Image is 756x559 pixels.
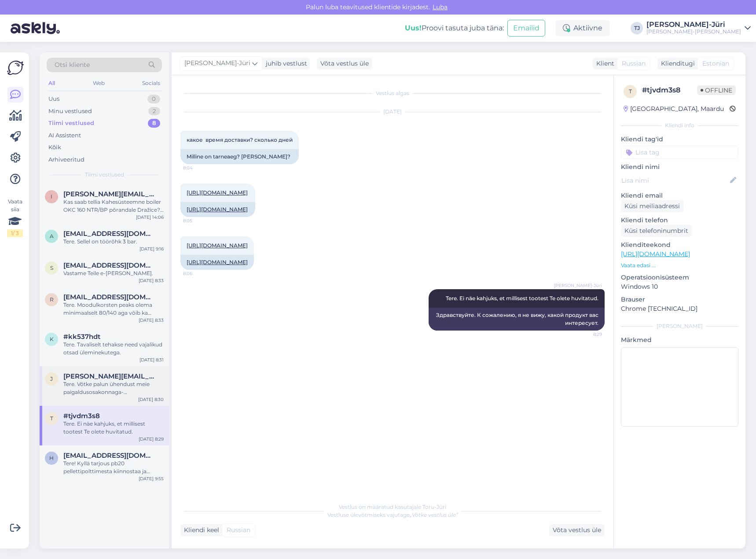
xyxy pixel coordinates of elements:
[657,59,695,68] div: Klienditugi
[63,293,155,301] span: raivokalso@gmail.com
[148,119,160,128] div: 8
[549,524,605,536] div: Võta vestlus üle
[140,77,162,89] div: Socials
[183,217,216,224] span: 8:05
[63,238,164,246] div: Tere. Sellel on töörõhk 3 bar.
[63,190,155,198] span: irina.biduljak@gmail.com
[48,95,59,103] div: Uus
[63,198,164,214] div: Kas saab tellia Kahesüsteemne boiler OKC 160 NTR/BP põrandale Dražice? soovin kättesaamisega [GEO...
[51,193,52,200] span: i
[7,229,23,237] div: 1 / 3
[187,189,248,196] a: [URL][DOMAIN_NAME]
[593,59,614,68] div: Klient
[184,59,250,68] span: [PERSON_NAME]-Jüri
[430,3,450,11] span: Luba
[55,60,90,70] span: Otsi kliente
[139,436,164,442] div: [DATE] 8:29
[446,295,598,302] span: Tere. Ei näe kahjuks, et millisest tootest Te olete huvitatud.
[50,336,54,342] span: k
[63,301,164,317] div: Tere. Moodulkorsten peaks olema minimaalselt 80/140 aga võib ka ühendada 100/160 mooduliga. Veel ...
[621,240,738,250] p: Klienditeekond
[569,331,602,338] span: 8:29
[136,214,164,221] div: [DATE] 14:06
[621,335,738,345] p: Märkmed
[187,259,248,265] a: [URL][DOMAIN_NAME]
[49,455,54,461] span: h
[139,246,164,252] div: [DATE] 9:16
[622,59,646,68] span: Russian
[63,452,155,460] span: hannukaikkonen@gmail.com
[50,375,53,382] span: j
[148,107,160,116] div: 2
[621,146,738,159] input: Lisa tag
[63,460,164,475] div: Tere! Kyllä tarjous pb20 pellettipolttimesta kiinnostaa ja muutkin saman teholuokan polttimet. [P...
[554,282,602,289] span: [PERSON_NAME]-Jüri
[63,230,155,238] span: andresmoro249@gmail.com
[139,357,164,363] div: [DATE] 8:31
[63,333,100,341] span: #kk537hdt
[183,270,216,277] span: 8:06
[85,171,124,179] span: Tiimi vestlused
[624,104,724,114] div: [GEOGRAPHIC_DATA], Maardu
[642,85,697,96] div: # tjvdm3s8
[646,21,751,35] a: [PERSON_NAME]-Jüri[PERSON_NAME]-[PERSON_NAME]
[48,131,81,140] div: AI Assistent
[50,265,53,271] span: s
[621,200,683,212] div: Küsi meiliaadressi
[410,511,458,518] i: „Võtke vestlus üle”
[63,420,164,436] div: Tere. Ei näe kahjuks, et millisest tootest Te olete huvitatud.
[180,149,299,164] div: Milline on tarneaeg? [PERSON_NAME]?
[621,282,738,291] p: Windows 10
[139,277,164,284] div: [DATE] 8:33
[63,341,164,357] div: Tere. Tavaliselt tehakse need vajalikud otsad üleminekutega.
[621,322,738,330] div: [PERSON_NAME]
[621,261,738,269] p: Vaata edasi ...
[50,415,53,422] span: t
[621,250,690,258] a: [URL][DOMAIN_NAME]
[138,396,164,403] div: [DATE] 8:30
[621,304,738,313] p: Chrome [TECHNICAL_ID]
[702,59,729,68] span: Estonian
[317,58,372,70] div: Võta vestlus üle
[697,85,736,95] span: Offline
[429,308,605,331] div: Здравствуйте. К сожалению, я не вижу, какой продукт вас интересует.
[646,21,741,28] div: [PERSON_NAME]-Jüri
[63,269,164,277] div: Vastame Teile e-[PERSON_NAME].
[631,22,643,34] div: TJ
[621,273,738,282] p: Operatsioonisüsteem
[63,412,100,420] span: #tjvdm3s8
[180,108,605,116] div: [DATE]
[187,206,248,213] a: [URL][DOMAIN_NAME]
[7,198,23,237] div: Vaata siia
[621,225,692,237] div: Küsi telefoninumbrit
[48,155,84,164] div: Arhiveeritud
[327,511,458,518] span: Vestluse ülevõtmiseks vajutage
[48,107,92,116] div: Minu vestlused
[180,526,219,535] div: Kliendi keel
[405,24,422,32] b: Uus!
[187,242,248,249] a: [URL][DOMAIN_NAME]
[629,88,632,95] span: t
[339,504,446,510] span: Vestlus on määratud kasutajale Toru-Jüri
[63,380,164,396] div: Tere. Võtke palun ühendust meie paigaldusosakonnaga- [EMAIL_ADDRESS][DOMAIN_NAME]
[621,162,738,172] p: Kliendi nimi
[227,526,250,535] span: Russian
[91,77,106,89] div: Web
[646,28,741,35] div: [PERSON_NAME]-[PERSON_NAME]
[48,143,61,152] div: Kõik
[50,296,54,303] span: r
[405,23,504,33] div: Proovi tasuta juba täna:
[63,372,155,380] span: jarno.kytojoki@aritermenergy.fi
[47,77,57,89] div: All
[50,233,54,239] span: a
[183,165,216,171] span: 8:04
[621,191,738,200] p: Kliendi email
[7,59,24,76] img: Askly Logo
[621,135,738,144] p: Kliendi tag'id
[139,317,164,324] div: [DATE] 8:33
[262,59,307,68] div: juhib vestlust
[621,121,738,129] div: Kliendi info
[621,176,728,185] input: Lisa nimi
[621,295,738,304] p: Brauser
[180,89,605,97] div: Vestlus algas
